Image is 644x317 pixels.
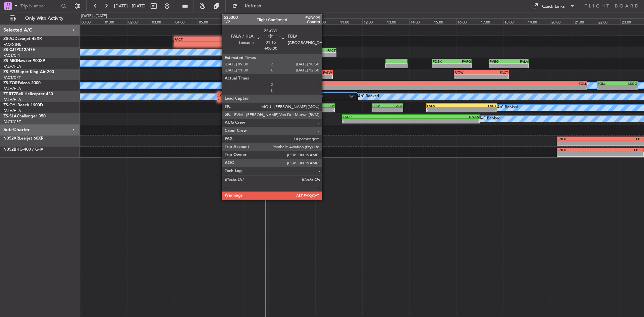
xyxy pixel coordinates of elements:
[151,18,174,24] div: 03:00
[203,37,232,41] div: FVFA
[350,95,354,98] img: arrow-gray.svg
[3,148,19,152] span: N352BH
[618,82,638,86] div: LSGG
[81,13,107,19] div: [DATE] - [DATE]
[3,137,44,141] a: N352XRLearjet 60XR
[3,137,19,141] span: N352XR
[497,103,518,113] div: A/C Booked
[198,18,221,24] div: 05:00
[490,59,509,63] div: FVRG
[444,82,586,86] div: EGLL
[232,97,246,101] div: -
[3,37,17,41] span: ZS-AJD
[3,81,41,85] a: ZS-ZORFalcon 2000
[3,114,46,118] a: ZS-SLAChallenger 350
[3,53,21,58] a: FACT/CPT
[444,86,586,90] div: -
[3,42,21,47] a: FAOR/JNB
[490,64,509,68] div: -
[280,75,306,79] div: -
[411,115,479,119] div: DNAA
[557,137,601,141] div: FNLU
[268,18,292,24] div: 08:00
[358,92,379,102] div: A/C Booked
[319,104,334,108] div: FBLV
[411,119,479,123] div: -
[529,1,578,11] button: Quick Links
[503,18,527,24] div: 18:00
[454,75,481,79] div: -
[427,108,462,112] div: -
[3,81,18,85] span: ZS-ZOR
[509,59,528,63] div: FALA
[313,48,336,52] div: FACT
[221,18,245,24] div: 06:00
[343,119,411,123] div: -
[3,75,21,80] a: FACT/CPT
[280,70,306,74] div: FACT
[290,53,313,57] div: -
[245,18,268,24] div: 07:00
[302,86,444,90] div: -
[3,103,17,107] span: ZS-OYL
[313,53,336,57] div: -
[290,48,313,52] div: SHAM
[3,70,17,74] span: ZS-PZU
[3,86,21,91] a: FALA/HLA
[409,18,433,24] div: 14:00
[3,48,16,52] span: ZS-CJT
[20,1,59,11] input: Trip Number
[3,119,21,124] a: FACT/CPT
[550,18,574,24] div: 20:00
[597,18,621,24] div: 22:00
[229,1,269,11] button: Refresh
[3,148,43,152] a: N352BHG-400 / G-IV
[462,104,496,108] div: FACT
[3,114,17,118] span: ZS-SLA
[454,70,481,74] div: FATW
[174,42,203,46] div: -
[557,152,600,156] div: -
[127,18,151,24] div: 02:00
[306,75,332,79] div: -
[481,70,508,74] div: FACT
[597,82,618,86] div: EGLL
[3,70,54,74] a: ZS-PZUSuper King Air 200
[433,18,456,24] div: 15:00
[618,86,638,90] div: -
[600,148,643,152] div: FDSK
[17,16,71,21] span: Only With Activity
[509,64,528,68] div: -
[433,59,452,63] div: FDSK
[557,141,601,145] div: -
[218,93,232,97] div: FWCL
[218,97,232,101] div: -
[452,64,471,68] div: -
[597,86,618,90] div: -
[174,18,198,24] div: 04:00
[3,92,53,96] a: ZT-RTZBell Helicopter 430
[174,37,203,41] div: FACT
[203,42,232,46] div: -
[621,18,644,24] div: 23:00
[3,64,21,69] a: FALA/HLA
[302,82,444,86] div: FAOR
[427,104,462,108] div: FALA
[3,103,43,107] a: ZS-OYLBeech 1900D
[481,75,508,79] div: -
[343,115,411,119] div: FAOR
[232,93,246,97] div: FQTT
[239,4,267,8] span: Refresh
[372,108,387,112] div: -
[462,108,496,112] div: -
[304,104,319,108] div: FALA
[387,104,402,108] div: FALA
[3,37,42,41] a: ZS-AJDLearjet 45XR
[557,148,600,152] div: FNLU
[372,104,387,108] div: FBLV
[306,70,332,74] div: FATW
[479,114,500,124] div: A/C Booked
[3,48,35,52] a: ZS-CJTPC12/47E
[387,108,402,112] div: -
[3,108,21,113] a: FALA/HLA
